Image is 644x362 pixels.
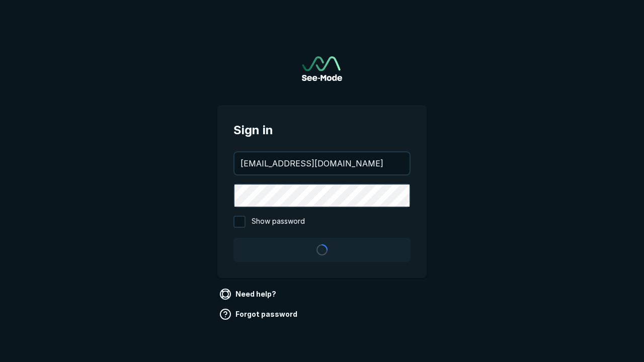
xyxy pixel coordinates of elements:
a: Go to sign in [302,56,342,81]
a: Forgot password [217,306,301,322]
span: Show password [252,216,305,228]
span: Sign in [233,121,411,139]
input: your@email.com [234,152,410,174]
a: Need help? [217,286,280,302]
img: See-Mode Logo [302,56,342,81]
